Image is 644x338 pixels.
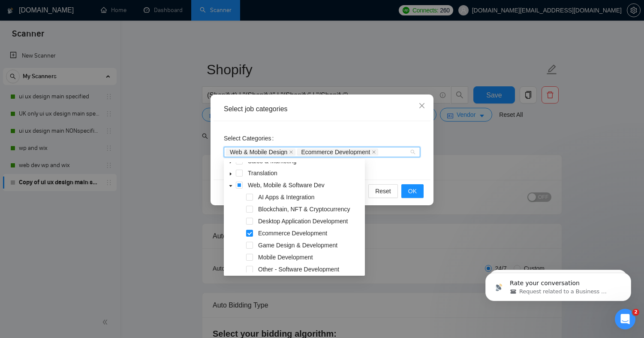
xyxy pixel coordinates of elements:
span: Other - Software Development [256,264,363,274]
iframe: Intercom notifications message [472,255,644,315]
span: caret-down [229,160,233,164]
span: Game Design & Development [256,240,363,250]
span: Other - Software Development [258,266,339,273]
span: Blockchain, NFT & Cryptocurrency [256,204,363,214]
span: Web & Mobile Design [226,149,295,155]
button: OK [401,184,424,198]
span: Translation [248,170,277,177]
span: Ecommerce Development [258,230,327,237]
span: AI Apps & Integration [256,192,363,202]
span: Web, Mobile & Software Dev [248,182,325,189]
iframe: Intercom live chat [615,309,635,329]
span: Web & Mobile Design [230,149,287,155]
span: AI Apps & Integration [258,194,315,201]
div: Select job categories [224,104,420,114]
label: Select Categories [224,131,277,145]
span: Blockchain, NFT & Cryptocurrency [258,206,350,213]
span: Ecommerce Development [297,149,378,155]
span: Mobile Development [258,254,313,261]
span: Desktop Application Development [256,216,363,226]
span: Reset [375,186,391,196]
span: Ecommerce Development [256,228,363,238]
span: Game Design & Development [258,242,337,249]
span: Translation [246,168,363,178]
button: Close [410,94,433,118]
span: caret-down [229,184,233,188]
span: 2 [632,309,639,316]
span: Web, Mobile & Software Dev [246,180,363,190]
span: caret-down [229,172,233,176]
span: close [289,150,293,154]
span: Desktop Application Development [258,218,348,225]
button: Reset [368,184,398,198]
span: close [418,102,425,109]
span: Mobile Development [256,252,363,262]
span: OK [408,186,417,196]
span: close [372,150,376,154]
input: Select Categories [380,149,382,155]
span: Ecommerce Development [301,149,370,155]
